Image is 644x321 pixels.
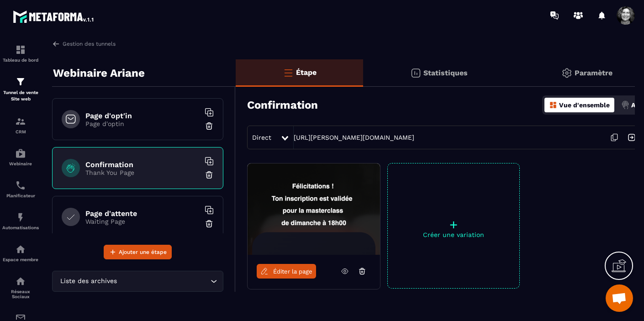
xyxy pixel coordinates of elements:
a: automationsautomationsEspace membre [2,237,39,269]
p: Waiting Page [85,218,200,225]
img: bars-o.4a397970.svg [283,67,294,78]
img: trash [205,170,214,179]
p: Automatisations [2,225,39,230]
a: Éditer la page [257,264,316,279]
img: automations [15,148,26,159]
p: Tunnel de vente Site web [2,89,39,102]
img: trash [205,121,214,131]
span: Ajouter une étape [119,247,167,257]
img: formation [15,76,26,87]
img: scheduler [15,180,26,191]
p: Vue d'ensemble [559,101,610,109]
p: Thank You Page [85,169,200,176]
img: setting-gr.5f69749f.svg [561,68,572,79]
h3: Confirmation [247,99,318,111]
span: Éditer la page [273,268,312,275]
img: stats.20deebd0.svg [410,68,421,79]
img: logo [13,8,95,25]
img: social-network [15,276,26,287]
p: Étape [296,68,317,77]
img: image [248,163,380,255]
img: arrow-next.bcc2205e.svg [623,129,640,146]
a: schedulerschedulerPlanificateur [2,173,39,205]
a: automationsautomationsAutomatisations [2,205,39,237]
p: Planificateur [2,193,39,198]
h6: Confirmation [85,160,200,169]
img: automations [15,212,26,223]
a: automationsautomationsWebinaire [2,141,39,173]
img: automations [15,244,26,255]
button: Ajouter une étape [104,245,172,259]
img: dashboard-orange.40269519.svg [549,101,557,109]
a: social-networksocial-networkRéseaux Sociaux [2,269,39,306]
input: Search for option [119,276,208,286]
div: Ouvrir le chat [606,284,633,312]
img: trash [205,219,214,228]
p: CRM [2,129,39,134]
h6: Page d'opt'in [85,111,200,120]
p: Webinaire [2,161,39,166]
span: Liste des archives [58,276,119,286]
p: Espace membre [2,257,39,262]
span: Direct [252,134,271,141]
a: formationformationTunnel de vente Site web [2,69,39,109]
img: actions.d6e523a2.png [621,101,629,109]
a: Gestion des tunnels [52,40,116,48]
p: Créer une variation [388,231,519,238]
img: formation [15,116,26,127]
div: Search for option [52,271,223,292]
img: formation [15,44,26,55]
p: Tableau de bord [2,58,39,63]
a: [URL][PERSON_NAME][DOMAIN_NAME] [294,134,414,141]
img: arrow [52,40,60,48]
a: formationformationTableau de bord [2,37,39,69]
p: Réseaux Sociaux [2,289,39,299]
a: formationformationCRM [2,109,39,141]
p: + [388,218,519,231]
p: Page d'optin [85,120,200,127]
p: Webinaire Ariane [53,64,145,82]
h6: Page d'attente [85,209,200,218]
p: Statistiques [423,68,468,77]
p: Paramètre [575,68,612,77]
